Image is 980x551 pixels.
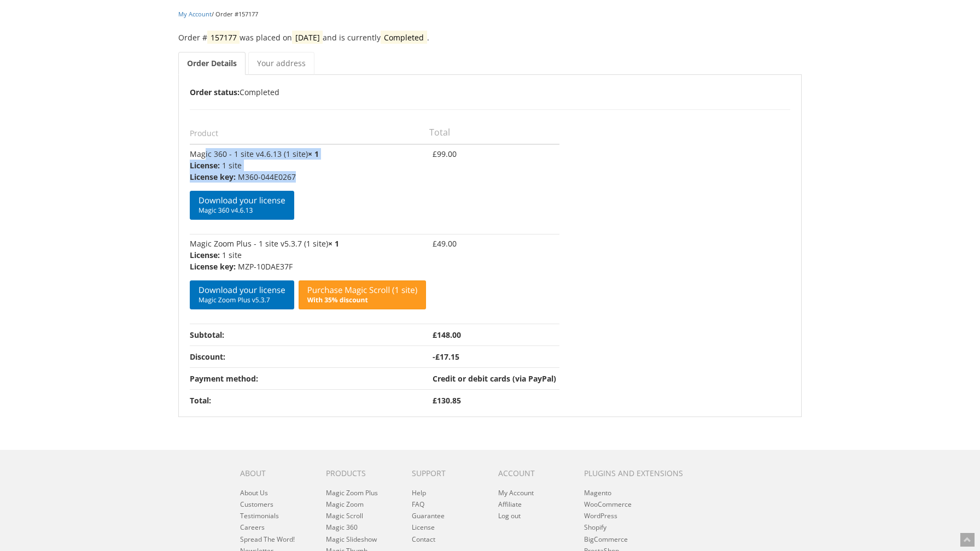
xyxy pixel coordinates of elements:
a: Magic 360 [326,523,358,532]
th: Subtotal: [190,324,429,345]
mark: [DATE] [292,31,323,44]
span: £ [435,351,440,362]
th: Product [190,121,429,144]
strong: × 1 [328,238,339,249]
a: Magic Zoom Plus [326,488,378,497]
th: Discount: [190,345,429,367]
p: Order # was placed on and is currently . [178,31,802,44]
p: 1 site [190,160,426,171]
a: Careers [240,523,265,532]
h6: Plugins and extensions [584,469,697,477]
a: BigCommerce [584,535,628,544]
a: Magento [584,488,611,497]
th: Total: [190,389,429,411]
h6: About [240,469,310,477]
a: My Account [498,488,534,497]
span: £ [433,330,437,340]
a: Affiliate [498,500,522,509]
p: Completed [190,86,790,98]
mark: Completed [381,31,427,44]
a: My Account [178,10,212,18]
td: Magic 360 - 1 site v4.6.13 (1 site) [190,144,429,234]
a: License [412,523,435,532]
span: Magic Zoom Plus v5.3.7 [199,296,285,304]
td: - [429,345,559,367]
th: Total [429,121,559,144]
p: M360-044E0267 [190,171,426,183]
a: Spread The Word! [240,535,295,544]
a: Log out [498,511,521,520]
a: Contact [412,535,435,544]
a: Customers [240,500,273,509]
a: Order Details [178,52,246,75]
a: WordPress [584,511,617,520]
strong: × 1 [308,149,319,159]
h6: Account [498,469,568,477]
mark: 157177 [207,31,240,44]
strong: License: [190,160,220,171]
a: Magic Slideshow [326,535,377,544]
bdi: 130.85 [433,395,461,406]
span: £ [433,149,437,159]
b: With 35% discount [307,295,368,304]
nav: / Order #157177 [178,8,802,20]
h6: Support [412,469,481,477]
bdi: 17.15 [435,351,459,362]
a: Guarantee [412,511,445,520]
td: Credit or debit cards (via PayPal) [429,367,559,389]
bdi: 99.00 [433,149,457,159]
span: Magic 360 v4.6.13 [199,206,285,215]
a: FAQ [412,500,424,509]
b: Order status: [190,87,240,97]
strong: License key: [190,261,236,272]
a: Testimonials [240,511,279,520]
a: Magic Scroll [326,511,363,520]
th: Payment method: [190,367,429,389]
a: Help [412,488,426,497]
a: Download your licenseMagic 360 v4.6.13 [190,191,294,220]
strong: License key: [190,171,236,183]
a: Your address [248,52,314,75]
strong: License: [190,249,220,261]
td: Magic Zoom Plus - 1 site v5.3.7 (1 site) [190,234,429,324]
p: 1 site [190,249,426,261]
a: WooCommerce [584,500,632,509]
a: Download your licenseMagic Zoom Plus v5.3.7 [190,280,294,309]
a: Magic Zoom [326,500,364,509]
h6: Products [326,469,395,477]
a: About Us [240,488,268,497]
span: £ [433,395,437,406]
span: £ [433,238,437,249]
bdi: 49.00 [433,238,457,249]
bdi: 148.00 [433,330,461,340]
a: Purchase Magic Scroll (1 site)With 35% discount [299,280,426,309]
p: MZP-10DAE37F [190,261,426,272]
a: Shopify [584,523,606,532]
